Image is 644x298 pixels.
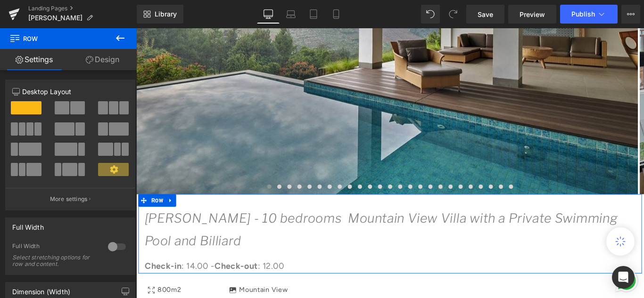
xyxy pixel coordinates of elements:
a: Laptop [280,5,302,24]
a: Expand / Collapse [33,186,45,201]
button: Undo [421,5,440,24]
button: More settings [6,188,135,210]
a: Design [68,49,137,70]
div: Dimension (Width) [12,282,70,296]
a: New Library [137,5,183,24]
a: Mobile [325,5,347,24]
a: Tablet [302,5,325,24]
span: Library [155,10,177,18]
p: More settings [50,195,88,203]
div: Full Width [12,218,44,231]
i: [PERSON_NAME] - 10 bedrooms Mountain View Villa with a Private Swimming Pool and Billiard [9,205,541,247]
a: Desktop [257,5,280,24]
span: Row [9,28,104,49]
button: Redo [444,5,462,24]
button: More [621,5,640,24]
div: Open Intercom Messenger [612,266,635,289]
span: [PERSON_NAME] [28,14,83,22]
span: Save [478,9,493,19]
button: Publish [560,5,618,24]
a: Preview [508,5,556,24]
span: Row [15,186,33,201]
span: Preview [520,9,545,19]
div: Select stretching options for row and content. [12,254,97,267]
span: Publish [571,10,595,18]
p: Desktop Layout [12,87,128,97]
a: Landing Pages [28,5,137,12]
div: Full Width [12,242,99,252]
